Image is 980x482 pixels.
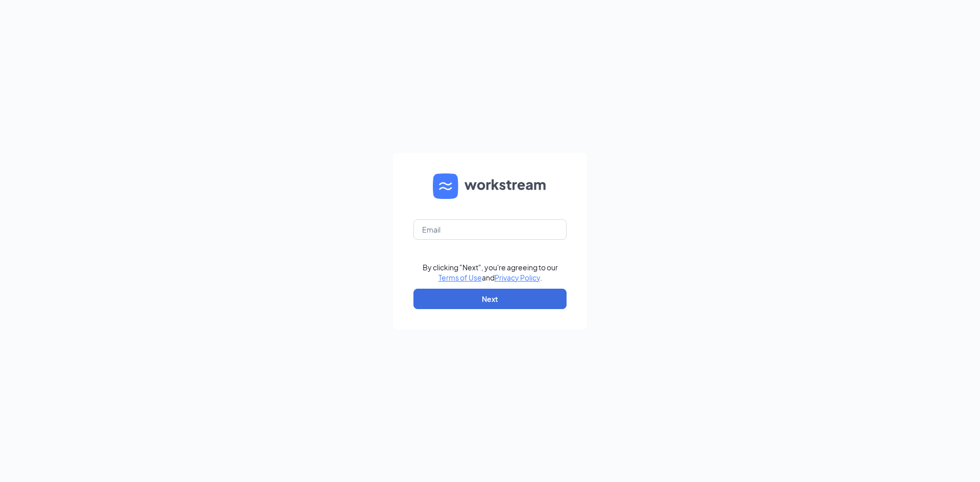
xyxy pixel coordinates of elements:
a: Privacy Policy [495,273,540,282]
a: Terms of Use [438,273,482,282]
div: By clicking "Next", you're agreeing to our and . [423,262,558,283]
button: Next [413,289,567,309]
input: Email [413,219,567,240]
img: WS logo and Workstream text [433,173,547,199]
